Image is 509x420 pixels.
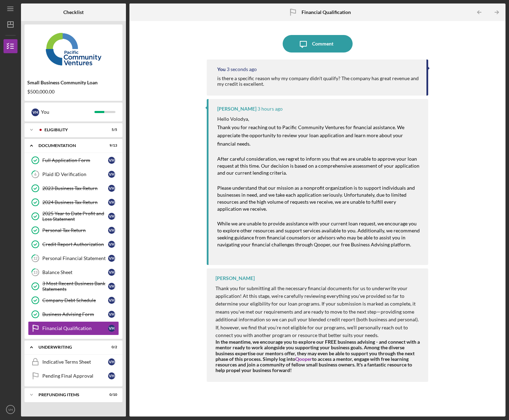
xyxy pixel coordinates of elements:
[42,157,108,163] div: Full Application Form
[24,28,122,70] img: Product logo
[28,293,119,307] a: Company Debt ScheduleVH
[27,80,120,85] div: Small Business Community Loan
[28,153,119,167] a: Full Application FormVH
[217,156,420,176] mark: After careful consideration, we regret to inform you that we are unable to approve your loan requ...
[31,108,39,116] div: V H
[217,115,421,123] p: Hello Volodya,
[33,270,37,275] tspan: 13
[42,373,108,379] div: Pending Final Approval
[42,171,108,177] div: Plaid ID Verification
[34,172,37,177] tspan: 6
[105,128,117,132] div: 5 / 5
[312,35,333,52] div: Comment
[42,359,108,365] div: Indicative Terms Sheet
[217,185,416,212] mark: Please understand that our mission as a nonprofit organization is to support individuals and busi...
[108,269,115,276] div: V H
[108,213,115,220] div: V H
[217,76,419,87] div: is there a specific reason why my company didn't qualify? The company has great revenue and my cr...
[28,237,119,251] a: Credit Report AuthorizationVH
[108,283,115,290] div: V H
[42,269,108,275] div: Balance Sheet
[3,402,17,416] button: VH
[295,356,312,362] a: Qooper
[217,220,421,247] mark: While we are unable to provide assistance with your current loan request, we encourage you to exp...
[105,393,117,397] div: 0 / 10
[108,372,115,379] div: V H
[42,325,108,331] div: Financial Qualification
[28,251,119,265] a: 12Personal Financial StatementVH
[42,281,108,292] div: 3 Most Recent Business Bank Statements
[215,339,420,373] strong: In the meantime, we encourage you to explore our FREE business advising - and connect with a ment...
[44,128,100,132] div: Eligibility
[217,106,256,112] div: [PERSON_NAME]
[41,106,94,118] div: You
[108,185,115,192] div: V H
[42,227,108,233] div: Personal Tax Return
[28,195,119,209] a: 2024 Business Tax ReturnVH
[28,279,119,293] a: 3 Most Recent Business Bank StatementsVH
[28,209,119,223] a: 2025 Year to Date Profit and Loss StatementVH
[28,167,119,181] a: 6Plaid ID VerificationVH
[257,106,283,112] time: 2025-10-08 21:31
[42,255,108,261] div: Personal Financial Statement
[108,325,115,332] div: V H
[105,143,117,148] div: 9 / 13
[28,265,119,279] a: 13Balance SheetVH
[28,307,119,321] a: Business Advising FormVH
[38,143,100,148] div: Documentation
[108,241,115,248] div: V H
[42,241,108,247] div: Credit Report Authorization
[28,369,119,383] a: Pending Final ApprovalVH
[28,223,119,237] a: Personal Tax ReturnVH
[108,199,115,206] div: V H
[63,9,84,15] b: Checklist
[42,185,108,191] div: 2023 Business Tax Return
[302,9,351,15] b: Financial Qualification
[8,408,13,412] text: VH
[27,89,120,94] div: $500,000.00
[215,275,255,281] div: [PERSON_NAME]
[33,256,37,261] tspan: 12
[108,255,115,262] div: V H
[217,124,405,147] mark: Thank you for reaching out to Pacific Community Ventures for financial assistance. We appreciate ...
[42,297,108,303] div: Company Debt Schedule
[28,355,119,369] a: Indicative Terms SheetVH
[108,311,115,318] div: V H
[108,157,115,164] div: V H
[215,285,421,339] p: Thank you for submitting all the necessary financial documents for us to underwrite your applicat...
[105,345,117,349] div: 0 / 2
[108,171,115,178] div: V H
[42,211,108,222] div: 2025 Year to Date Profit and Loss Statement
[108,227,115,234] div: V H
[28,321,119,335] a: Financial QualificationVH
[108,358,115,365] div: V H
[227,66,257,72] time: 2025-10-09 00:11
[38,393,100,397] div: Prefunding Items
[38,345,100,349] div: Underwriting
[217,66,226,72] div: You
[283,35,353,52] button: Comment
[42,199,108,205] div: 2024 Business Tax Return
[42,311,108,317] div: Business Advising Form
[108,297,115,304] div: V H
[28,181,119,195] a: 2023 Business Tax ReturnVH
